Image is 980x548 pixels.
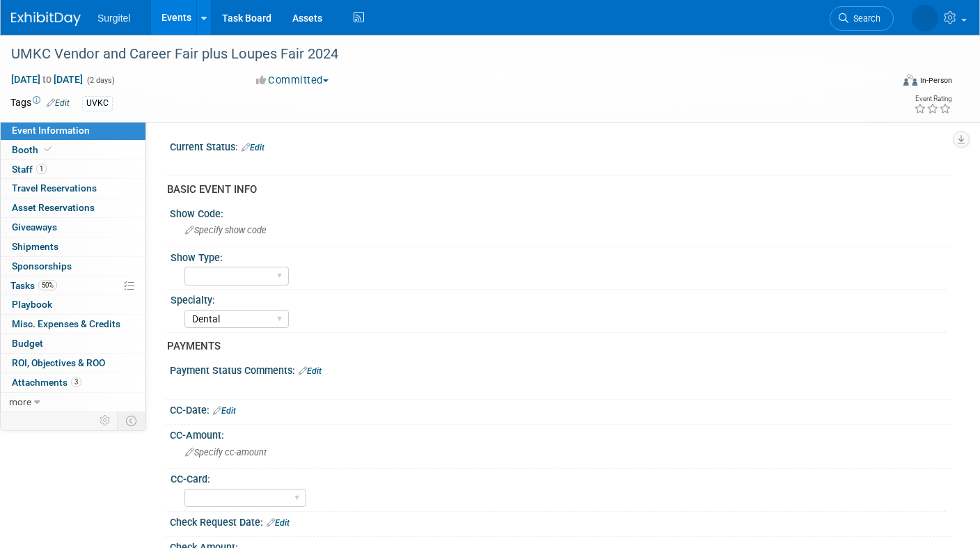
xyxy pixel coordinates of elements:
span: Playbook [12,299,52,310]
div: BASIC EVENT INFO [167,182,942,197]
a: Tasks50% [1,276,145,295]
td: Personalize Event Tab Strip [93,412,118,430]
span: more [9,396,31,407]
span: (2 days) [86,76,115,85]
span: Specify show code [185,225,267,235]
a: Giveaways [1,218,145,237]
div: CC-Date: [170,400,952,418]
div: UVKC [82,96,113,111]
span: Sponsorships [12,260,72,272]
div: Payment Status Comments: [170,360,952,378]
div: CC-Amount: [170,425,952,442]
a: Booth [1,141,145,159]
a: more [1,393,145,412]
i: Booth reservation complete [45,146,52,153]
td: Tags [10,95,70,111]
img: ExhibitDay [11,12,81,26]
span: to [40,74,54,85]
span: Attachments [12,377,81,388]
button: Committed [251,73,334,88]
a: Edit [299,366,322,376]
a: Attachments3 [1,373,145,392]
div: Current Status: [170,136,952,155]
span: 1 [36,164,47,174]
a: Edit [267,518,290,528]
a: Misc. Expenses & Credits [1,315,145,334]
span: Misc. Expenses & Credits [12,318,120,329]
div: Show Type: [171,247,946,265]
div: Check Request Date: [170,512,952,530]
a: Edit [213,406,236,416]
span: Travel Reservations [12,182,97,194]
span: 50% [38,280,57,290]
a: ROI, Objectives & ROO [1,354,145,373]
div: Event Rating [914,95,951,102]
div: In-Person [919,75,952,86]
a: Asset Reservations [1,198,145,217]
img: Format-Inperson.png [903,75,917,86]
a: Sponsorships [1,257,145,276]
span: Staff [12,164,47,175]
a: Edit [47,98,70,108]
a: Travel Reservations [1,179,145,198]
span: Asset Reservations [12,202,95,213]
div: Event Format [813,72,953,93]
span: Booth [12,144,54,155]
div: UMKC Vendor and Career Fair plus Loupes Fair 2024 [6,42,872,67]
a: Edit [242,143,264,152]
span: Tasks [10,280,57,291]
div: CC-Card: [171,469,946,486]
td: Toggle Event Tabs [118,412,146,430]
a: Playbook [1,295,145,314]
a: Search [830,6,894,31]
span: 3 [71,377,81,387]
a: Shipments [1,237,145,256]
div: Specialty: [171,290,946,307]
img: Gregory Bullaro [912,5,938,31]
a: Event Information [1,121,145,140]
span: ROI, Objectives & ROO [12,357,105,368]
span: Specify cc-amount [185,447,267,457]
div: Show Code: [170,203,952,221]
span: Search [848,13,880,24]
span: Surgitel [97,13,130,24]
span: Giveaways [12,221,57,233]
a: Staff1 [1,160,145,179]
span: Event Information [12,125,90,136]
div: PAYMENTS [167,339,942,354]
span: Budget [12,338,43,349]
a: Budget [1,334,145,353]
span: Shipments [12,241,58,252]
span: [DATE] [DATE] [10,73,84,86]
